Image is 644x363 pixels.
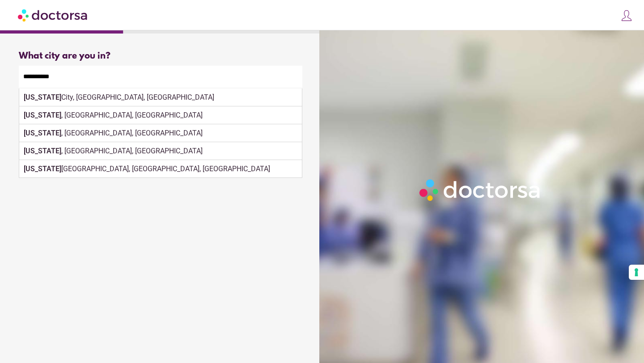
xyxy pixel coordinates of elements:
[19,160,302,178] div: [GEOGRAPHIC_DATA], [GEOGRAPHIC_DATA], [GEOGRAPHIC_DATA]
[19,51,302,61] div: What city are you in?
[19,106,302,124] div: , [GEOGRAPHIC_DATA], [GEOGRAPHIC_DATA]
[24,147,61,155] strong: [US_STATE]
[629,265,644,280] button: Your consent preferences for tracking technologies
[19,88,302,107] div: Make sure the city you pick is where you need assistance.
[19,124,302,142] div: , [GEOGRAPHIC_DATA], [GEOGRAPHIC_DATA]
[416,176,545,204] img: Logo-Doctorsa-trans-White-partial-flat.png
[620,9,633,22] img: icons8-customer-100.png
[24,111,61,119] strong: [US_STATE]
[19,142,302,160] div: , [GEOGRAPHIC_DATA], [GEOGRAPHIC_DATA]
[24,93,61,101] strong: [US_STATE]
[24,165,61,173] strong: [US_STATE]
[24,129,61,137] strong: [US_STATE]
[19,89,302,106] div: City, [GEOGRAPHIC_DATA], [GEOGRAPHIC_DATA]
[18,5,89,25] img: Doctorsa.com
